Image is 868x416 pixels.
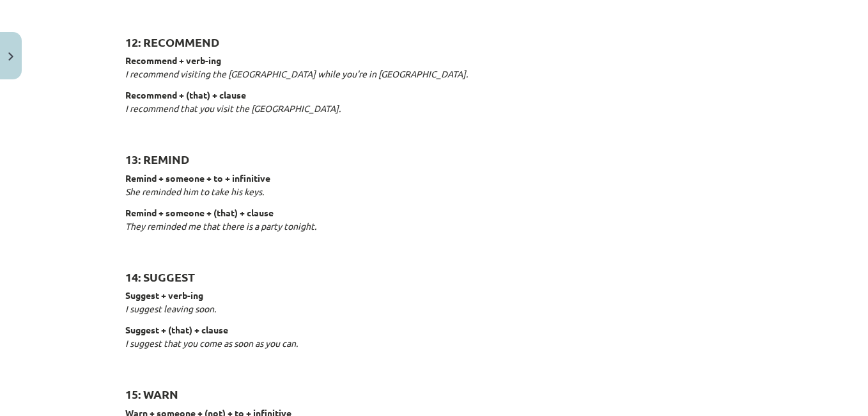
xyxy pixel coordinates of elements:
em: I suggest leaving soon. [125,303,216,314]
strong: Recommend + verb-ing [125,54,221,66]
em: I suggest that you come as soon as you can. [125,337,298,349]
strong: 12: RECOMMEND [125,35,219,49]
strong: Remind + someone + to + infinitive [125,172,270,184]
strong: Remind + someone + (that) + clause [125,207,274,218]
img: icon-close-lesson-0947bae3869378f0d4975bcd49f059093ad1ed9edebbc8119c70593378902aed.svg [8,52,13,61]
strong: Recommend + (that) + clause [125,89,246,100]
strong: 15: WARN [125,387,178,401]
strong: Suggest + (that) + clause [125,324,228,335]
strong: 14: SUGGEST [125,269,195,284]
strong: 13: REMIND [125,152,189,166]
strong: Suggest + verb-ing [125,289,203,301]
em: I recommend visiting the [GEOGRAPHIC_DATA] while you're in [GEOGRAPHIC_DATA]. [125,68,468,79]
em: She reminded him to take his keys. [125,186,264,197]
em: I recommend that you visit the [GEOGRAPHIC_DATA]. [125,102,341,114]
em: They reminded me that there is a party tonight. [125,220,316,232]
